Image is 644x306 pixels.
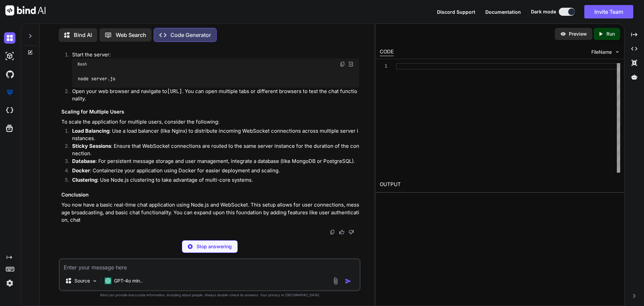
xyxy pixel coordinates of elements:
img: preview [560,31,566,37]
p: GPT-4o min.. [114,277,143,284]
span: Bash [77,61,87,67]
p: : Use a load balancer (like Nginx) to distribute incoming WebSocket connections across multiple s... [72,127,359,142]
p: Start the server: [72,51,359,59]
img: githubDark [4,69,15,80]
img: Pick Models [92,278,98,284]
p: Code Generator [170,31,211,39]
p: : For persistent message storage and user management, integrate a database (like MongoDB or Postg... [72,158,359,165]
h3: Scaling for Multiple Users [61,108,359,116]
img: copy [340,61,345,67]
img: like [339,229,344,235]
p: Open your web browser and navigate to . You can open multiple tabs or different browsers to test ... [72,88,359,103]
img: GPT-4o mini [105,277,111,284]
img: darkAi-studio [4,50,15,62]
span: Dark mode [531,8,556,15]
img: chevron down [614,49,620,55]
code: [URL] [167,88,182,95]
p: Preview [569,31,587,37]
strong: Docker [72,167,90,174]
p: To scale the application for multiple users, consider the following: [61,118,359,126]
p: Run [606,31,615,37]
p: Stop answering [197,243,232,250]
div: CODE [380,48,394,56]
button: Documentation [485,8,521,15]
span: Documentation [485,9,521,15]
button: Invite Team [584,5,633,18]
p: : Ensure that WebSocket connections are routed to the same server instance for the duration of th... [72,142,359,158]
img: premium [4,87,15,98]
button: Discord Support [437,8,475,15]
span: FileName [591,49,612,55]
p: Bind AI [74,31,92,39]
img: darkChat [4,32,15,44]
h2: OUTPUT [376,177,624,192]
strong: Sticky Sessions [72,143,111,149]
img: icon [345,278,352,285]
img: Open in Browser [348,61,354,67]
img: dislike [348,229,354,235]
img: Bind AI [5,5,46,15]
code: node server.js [77,75,116,82]
p: You now have a basic real-time chat application using Node.js and WebSocket. This setup allows fo... [61,201,359,224]
p: Web Search [116,31,146,39]
div: 1 [380,63,387,70]
strong: Clustering [72,177,97,183]
img: settings [4,277,15,289]
p: : Containerize your application using Docker for easier deployment and scaling. [72,167,359,175]
img: attachment [332,277,339,285]
strong: Load Balancing [72,128,109,134]
h3: Conclusion [61,191,359,199]
img: cloudideIcon [4,105,15,116]
strong: Database [72,158,96,164]
img: copy [330,229,335,235]
p: Bind can provide inaccurate information, including about people. Always double-check its answers.... [59,293,361,298]
p: Source [74,277,90,284]
span: Discord Support [437,9,475,15]
p: : Use Node.js clustering to take advantage of multi-core systems. [72,176,359,184]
